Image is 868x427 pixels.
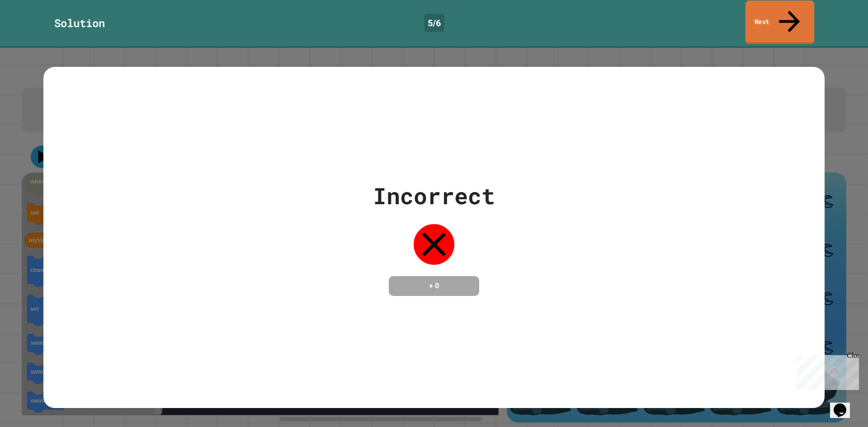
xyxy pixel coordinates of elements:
[4,4,62,57] div: Chat with us now!Close
[398,281,470,291] h4: + 0
[830,391,859,418] iframe: chat widget
[793,352,859,390] iframe: chat widget
[424,14,444,32] div: 5 / 6
[745,0,814,44] a: Next
[373,179,495,213] div: Incorrect
[54,15,105,31] div: Solution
